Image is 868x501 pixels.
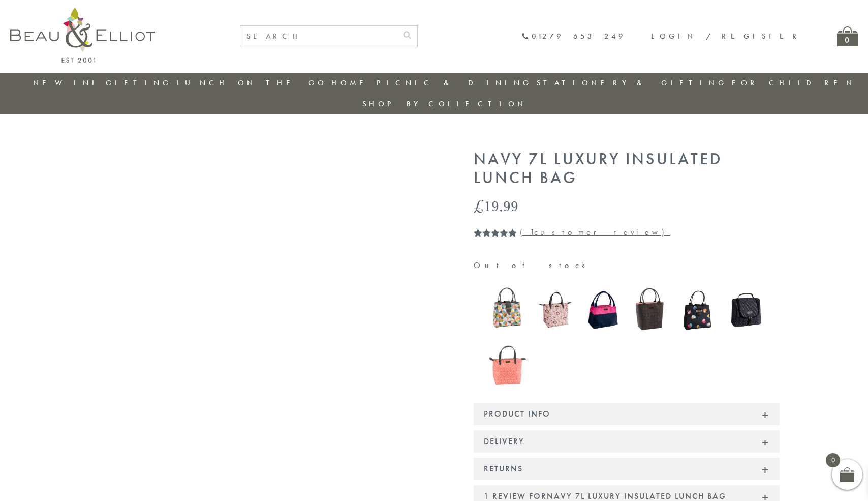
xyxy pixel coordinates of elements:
[474,403,780,425] div: Product Info
[537,78,727,88] a: Stationery & Gifting
[176,78,327,88] a: Lunch On The Go
[240,26,397,47] input: SEARCH
[474,458,780,480] div: Returns
[826,453,840,467] span: 0
[474,150,780,188] h1: Navy 7L Luxury Insulated Lunch Bag
[632,285,669,334] img: Dove Insulated Lunch Bag
[732,78,855,88] a: For Children
[727,285,764,336] a: Manhattan Larger Lunch Bag
[489,285,526,334] img: Carnaby Bloom Insulated Lunch Handbag
[520,227,670,238] a: (1customer review)
[362,99,526,109] a: Shop by collection
[537,285,574,334] img: Boho Luxury Insulated Lunch Bag
[474,228,517,237] div: Rated 5.00 out of 5
[489,336,526,387] a: Insulated 7L Luxury Lunch Bag
[489,285,526,336] a: Carnaby Bloom Insulated Lunch Handbag
[106,78,172,88] a: Gifting
[474,228,478,249] span: 1
[474,195,518,216] bdi: 19.99
[474,261,780,270] p: Out of stock
[474,228,517,273] span: Rated out of 5 based on customer rating
[530,227,534,238] span: 1
[727,285,764,334] img: Manhattan Larger Lunch Bag
[474,195,484,216] span: £
[679,288,717,332] img: Emily Heart Insulated Lunch Bag
[10,8,155,63] img: logo
[331,78,372,88] a: Home
[33,78,101,88] a: New in!
[377,78,532,88] a: Picnic & Dining
[489,336,526,385] img: Insulated 7L Luxury Lunch Bag
[584,285,622,334] img: Colour Block Insulated Lunch Bag
[651,31,801,41] a: Login / Register
[474,430,780,453] div: Delivery
[537,285,574,336] a: Boho Luxury Insulated Lunch Bag
[521,32,626,41] a: 01279 653 249
[584,285,622,336] a: Colour Block Insulated Lunch Bag
[837,26,858,46] a: 0
[679,288,717,334] a: Emily Heart Insulated Lunch Bag
[632,285,669,336] a: Dove Insulated Lunch Bag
